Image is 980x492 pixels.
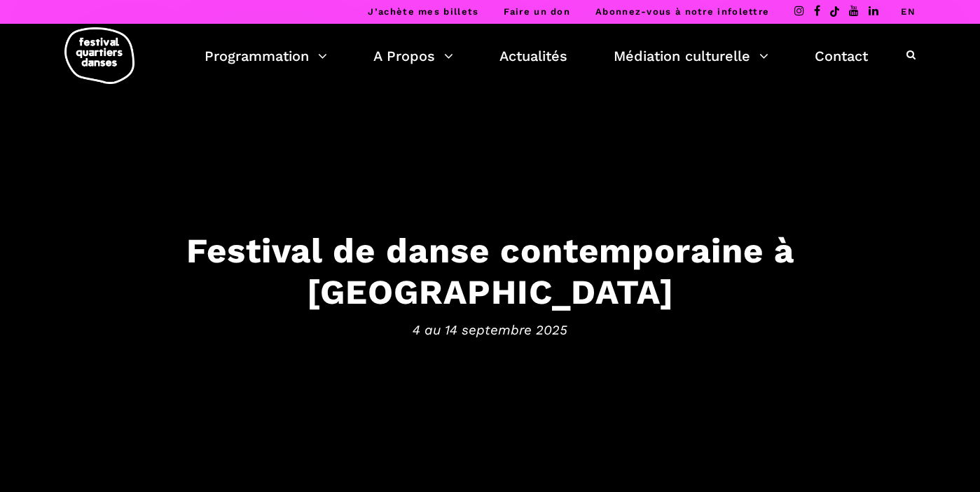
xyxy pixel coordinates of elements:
[56,319,925,340] span: 4 au 14 septembre 2025
[595,6,769,17] a: Abonnez-vous à notre infolettre
[901,6,916,17] a: EN
[499,44,567,68] a: Actualités
[373,44,453,68] a: A Propos
[815,44,868,68] a: Contact
[64,27,134,84] img: logo-fqd-med
[614,44,768,68] a: Médiation culturelle
[205,44,327,68] a: Programmation
[504,6,570,17] a: Faire un don
[56,230,925,313] h3: Festival de danse contemporaine à [GEOGRAPHIC_DATA]
[368,6,478,17] a: J’achète mes billets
